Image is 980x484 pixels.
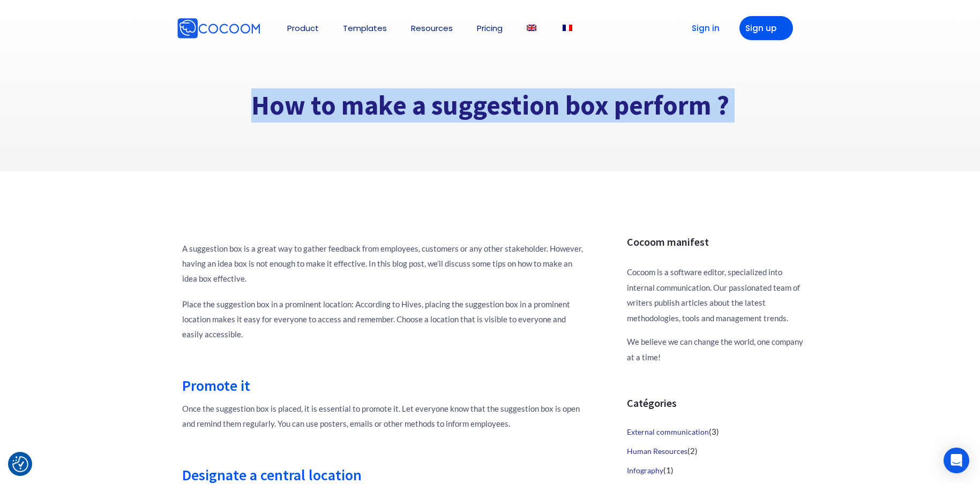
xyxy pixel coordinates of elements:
[343,24,387,32] a: Templates
[182,401,584,431] p: Once the suggestion box is placed, it is essential to promote it. Let everyone know that the sugg...
[12,456,28,472] button: Consent Preferences
[627,236,804,248] h3: Cocoom manifest
[12,456,28,472] img: Revisit consent button
[411,24,453,32] a: Resources
[182,297,584,342] p: Place the suggestion box in a prominent location: According to Hives, placing the suggestion box ...
[182,467,584,482] h2: Designate a central location
[627,422,804,442] li: (3)
[627,334,804,365] p: We believe we can change the world, one company at a time!
[177,18,260,39] img: Cocoom
[263,28,263,28] img: Cocoom
[739,16,793,40] a: Sign up
[627,264,804,326] p: Cocoom is a software editor, specialized into internal communication. Our passionated team of wri...
[182,378,584,393] h2: Promote it
[627,427,709,436] a: External communication
[627,442,804,461] li: (2)
[182,241,584,286] p: A suggestion box is a great way to gather feedback from employees, customers or any other stakeho...
[477,24,503,32] a: Pricing
[177,89,804,123] h1: How to make a suggestion box perform ?
[527,25,536,31] img: English
[675,16,729,40] a: Sign in
[287,24,319,32] a: Product
[627,397,804,410] h3: Catégories
[563,25,572,31] img: French
[944,448,969,473] div: Open Intercom Messenger
[627,466,663,475] a: Infography
[627,461,804,480] li: (1)
[627,447,687,456] a: Human Resources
